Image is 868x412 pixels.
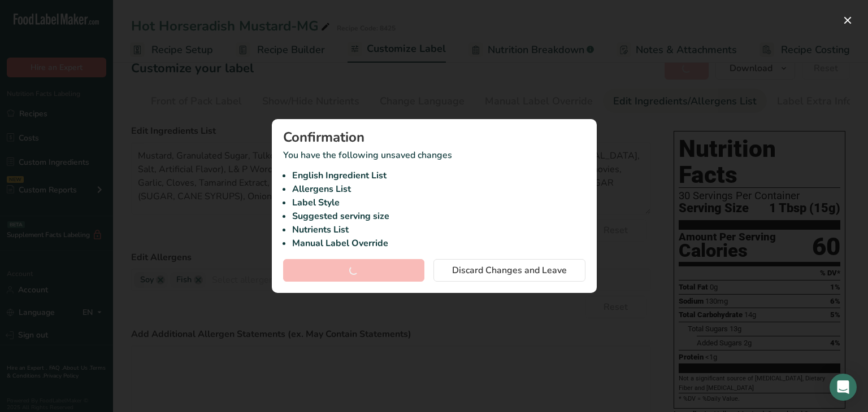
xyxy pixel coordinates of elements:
button: Discard Changes and Leave [433,259,585,282]
li: Label Style [292,196,585,209]
div: Confirmation [283,130,585,144]
div: Open Intercom Messenger [830,374,857,401]
li: Suggested serving size [292,209,585,223]
li: Nutrients List [292,223,585,236]
li: Allergens List [292,182,585,196]
p: You have the following unsaved changes [283,148,585,250]
span: Discard Changes and Leave [452,264,567,277]
li: Manual Label Override [292,236,585,250]
li: English Ingredient List [292,169,585,182]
